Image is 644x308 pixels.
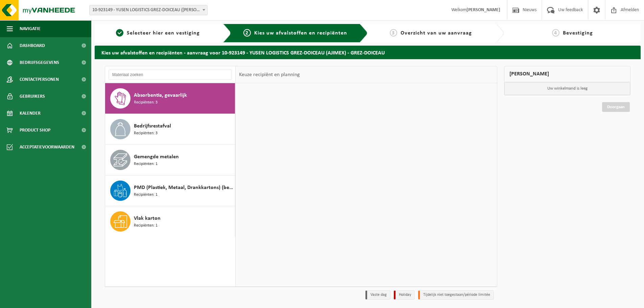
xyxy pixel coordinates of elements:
p: Uw winkelmand is leeg [504,82,630,95]
span: Recipiënten: 3 [134,130,158,137]
strong: [PERSON_NAME] [467,7,500,13]
span: Recipiënten: 1 [134,222,158,229]
span: PMD (Plastiek, Metaal, Drankkartons) (bedrijven) [134,184,233,192]
span: Contactpersonen [20,71,59,88]
span: Recipiënten: 3 [134,99,158,106]
li: Holiday [394,290,415,300]
span: Vlak karton [134,214,161,222]
div: [PERSON_NAME] [504,66,630,82]
span: Bevestiging [563,30,593,36]
button: Absorbentia, gevaarlijk Recipiënten: 3 [105,83,235,114]
span: Selecteer hier een vestiging [127,30,200,36]
span: 3 [390,29,397,37]
span: Navigatie [20,20,41,37]
span: Kalender [20,105,41,122]
span: 1 [116,29,123,37]
span: 10-923149 - YUSEN LOGISTICS GREZ-DOICEAU (AJIMEX) - GREZ-DOICEAU [89,5,208,15]
span: Dashboard [20,37,45,54]
span: Recipiënten: 1 [134,161,158,167]
span: Gebruikers [20,88,45,105]
span: Overzicht van uw aanvraag [401,30,472,36]
button: PMD (Plastiek, Metaal, Drankkartons) (bedrijven) Recipiënten: 1 [105,175,235,206]
span: 2 [243,29,251,37]
span: 10-923149 - YUSEN LOGISTICS GREZ-DOICEAU (AJIMEX) - GREZ-DOICEAU [90,5,207,15]
button: Vlak karton Recipiënten: 1 [105,206,235,237]
span: Bedrijfsgegevens [20,54,59,71]
div: Keuze recipiënt en planning [236,66,303,83]
span: 4 [552,29,559,37]
a: Doorgaan [602,102,630,112]
span: Gemengde metalen [134,153,179,161]
h2: Kies uw afvalstoffen en recipiënten - aanvraag voor 10-923149 - YUSEN LOGISTICS GREZ-DOICEAU (AJI... [95,46,641,59]
input: Materiaal zoeken [109,70,232,80]
span: Product Shop [20,122,50,139]
span: Absorbentia, gevaarlijk [134,91,187,99]
button: Bedrijfsrestafval Recipiënten: 3 [105,114,235,145]
button: Gemengde metalen Recipiënten: 1 [105,145,235,175]
span: Recipiënten: 1 [134,192,158,198]
span: Kies uw afvalstoffen en recipiënten [254,30,347,36]
a: 1Selecteer hier een vestiging [98,29,218,37]
li: Tijdelijk niet toegestaan/période limitée [418,290,494,300]
span: Acceptatievoorwaarden [20,139,74,156]
li: Vaste dag [365,290,390,300]
span: Bedrijfsrestafval [134,122,171,130]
